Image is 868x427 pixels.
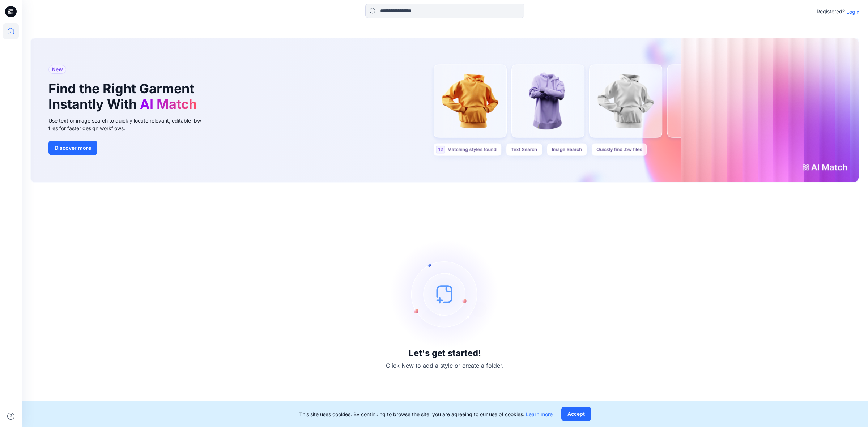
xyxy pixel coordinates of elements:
[391,240,499,348] img: empty-state-image.svg
[299,410,553,418] p: This site uses cookies. By continuing to browse the site, you are agreeing to our use of cookies.
[48,117,211,132] div: Use text or image search to quickly locate relevant, editable .bw files for faster design workflows.
[846,8,859,16] p: Login
[48,141,97,155] button: Discover more
[561,407,591,421] button: Accept
[526,411,553,417] a: Learn more
[48,81,200,112] h1: Find the Right Garment Instantly With
[386,361,504,370] p: Click New to add a style or create a folder.
[140,96,197,112] span: AI Match
[817,7,845,16] p: Registered?
[52,65,63,74] span: New
[409,348,481,358] h3: Let's get started!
